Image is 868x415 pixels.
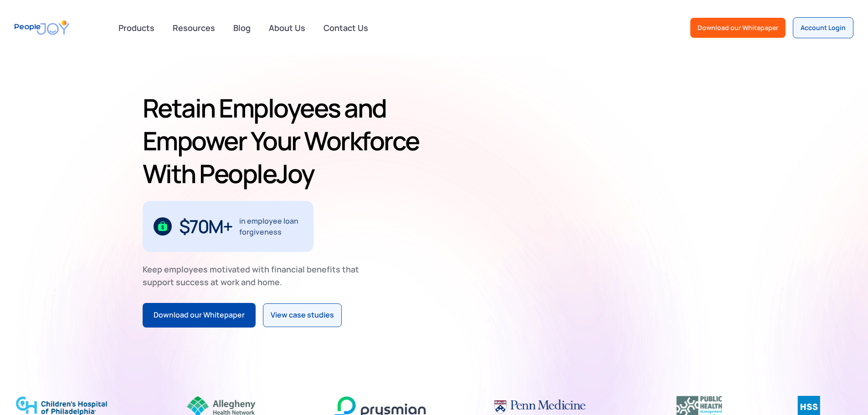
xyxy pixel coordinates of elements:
a: Download our Whitepaper [143,303,256,328]
div: View case studies [271,309,334,321]
a: About Us [263,18,311,38]
div: $70M+ [179,219,232,234]
div: Account Login [801,23,846,32]
a: View case studies [263,303,342,327]
div: Download our Whitepaper [154,309,245,321]
a: Account Login [793,17,853,38]
div: Products [113,19,160,37]
h1: Retain Employees and Empower Your Workforce With PeopleJoy [143,92,431,190]
div: 1 / 3 [143,201,313,252]
div: Keep employees motivated with financial benefits that support success at work and home. [143,263,367,288]
a: Download our Whitepaper [690,18,786,38]
a: home [15,15,69,41]
a: Contact Us [318,18,374,38]
div: Download our Whitepaper [698,23,778,32]
a: Resources [167,18,221,38]
a: Blog [228,18,256,38]
div: in employee loan forgiveness [239,215,303,237]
